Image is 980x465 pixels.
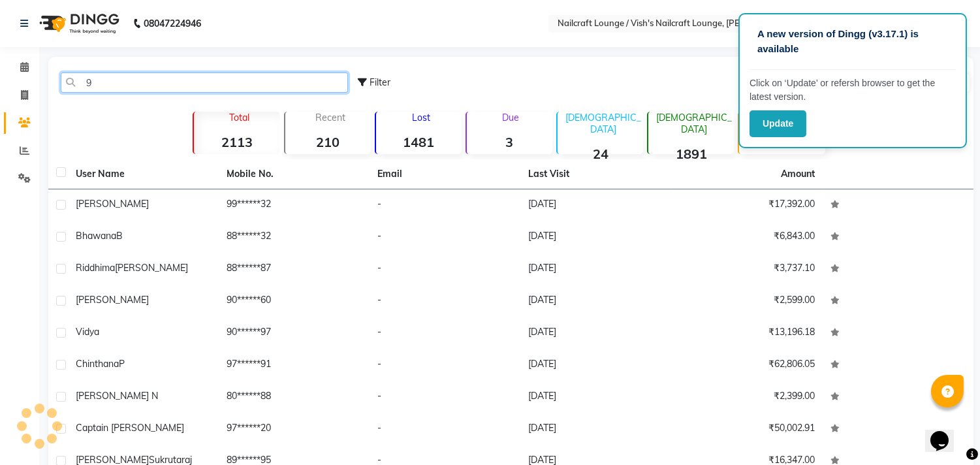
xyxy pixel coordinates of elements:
[116,230,123,242] span: B
[520,159,671,189] th: Last Visit
[194,134,279,150] strong: 2113
[370,253,520,285] td: -
[520,317,671,349] td: [DATE]
[520,381,671,413] td: [DATE]
[672,285,823,317] td: ₹2,599.00
[750,76,956,104] p: Click on ‘Update’ or refersh browser to get the latest version.
[370,285,520,317] td: -
[370,221,520,253] td: -
[370,317,520,349] td: -
[119,358,125,370] span: P
[672,317,823,349] td: ₹13,196.18
[370,349,520,381] td: -
[654,112,734,135] p: [DEMOGRAPHIC_DATA]
[520,189,671,221] td: [DATE]
[520,221,671,253] td: [DATE]
[750,110,806,137] button: Update
[376,134,462,150] strong: 1481
[219,159,370,189] th: Mobile No.
[672,349,823,381] td: ₹62,806.05
[520,413,671,445] td: [DATE]
[370,381,520,413] td: -
[370,76,390,88] span: Filter
[467,134,552,150] strong: 3
[370,159,520,189] th: Email
[285,134,371,150] strong: 210
[672,253,823,285] td: ₹3,737.10
[520,253,671,285] td: [DATE]
[925,413,967,452] iframe: chat widget
[68,159,219,189] th: User Name
[76,358,119,370] span: Chinthana
[291,112,371,123] p: Recent
[76,262,115,274] span: Riddhima
[370,413,520,445] td: -
[76,390,158,402] span: [PERSON_NAME] N
[76,294,149,306] span: [PERSON_NAME]
[563,112,643,135] p: [DEMOGRAPHIC_DATA]
[381,112,462,123] p: Lost
[672,221,823,253] td: ₹6,843.00
[61,72,348,93] input: Search by Name/Mobile/Email/Code
[76,198,149,210] span: [PERSON_NAME]
[520,285,671,317] td: [DATE]
[76,230,116,242] span: Bhawana
[558,146,643,162] strong: 24
[757,27,948,56] p: A new version of Dingg (v3.17.1) is available
[115,262,188,274] span: [PERSON_NAME]
[773,159,823,189] th: Amount
[648,146,734,162] strong: 1891
[370,189,520,221] td: -
[672,189,823,221] td: ₹17,392.00
[76,422,184,434] span: Captain [PERSON_NAME]
[144,5,201,42] b: 08047224946
[672,413,823,445] td: ₹50,002.91
[76,326,99,338] span: Vidya
[469,112,552,123] p: Due
[33,5,123,42] img: logo
[520,349,671,381] td: [DATE]
[672,381,823,413] td: ₹2,399.00
[199,112,279,123] p: Total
